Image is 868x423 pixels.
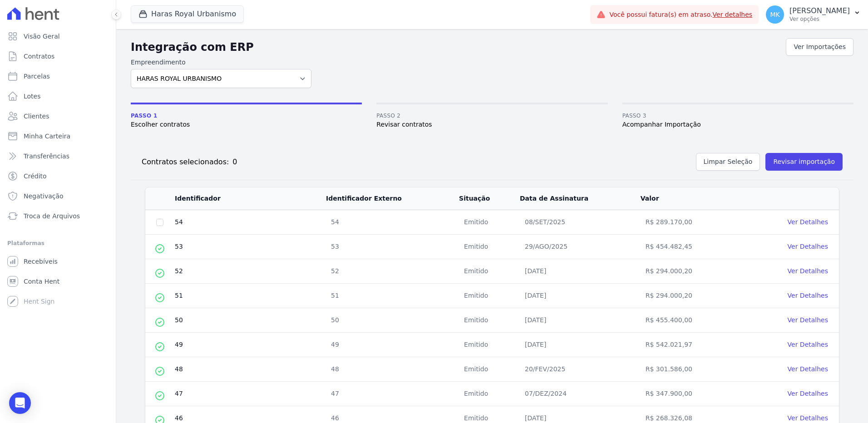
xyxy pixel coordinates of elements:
[174,308,325,333] td: 50
[174,259,325,284] td: 52
[174,284,325,308] td: 51
[325,284,459,308] td: 51
[9,392,31,414] div: Open Intercom Messenger
[640,284,740,308] td: R$ 294.000,20
[325,333,459,357] td: 49
[519,259,640,284] td: [DATE]
[788,414,828,422] a: Ver Detalhes
[4,187,112,205] a: Negativação
[4,67,112,85] a: Parcelas
[459,187,519,210] th: Situação
[4,272,112,290] a: Conta Hent
[4,147,112,165] a: Transferências
[622,112,853,120] span: Passo 3
[142,157,229,167] h2: Contratos selecionados:
[765,153,843,171] button: Revisar importação
[459,259,519,284] td: Emitido
[174,333,325,357] td: 49
[24,192,64,201] span: Negativação
[174,357,325,382] td: 48
[7,238,108,249] div: Plataformas
[325,259,459,284] td: 52
[24,92,41,101] span: Lotes
[4,47,112,65] a: Contratos
[131,112,362,120] span: Passo 1
[24,172,47,181] span: Crédito
[4,252,112,271] a: Recebíveis
[789,15,850,23] p: Ver opções
[640,210,740,235] td: R$ 289.170,00
[131,120,362,129] span: Escolher contratos
[459,284,519,308] td: Emitido
[788,267,828,275] a: Ver Detalhes
[640,259,740,284] td: R$ 294.000,20
[788,292,828,299] a: Ver Detalhes
[788,390,828,397] a: Ver Detalhes
[24,277,59,286] span: Conta Hent
[4,27,112,45] a: Visão Geral
[459,235,519,259] td: Emitido
[325,382,459,406] td: 47
[174,210,325,235] td: 54
[640,308,740,333] td: R$ 455.400,00
[174,187,325,210] th: Identificador
[640,357,740,382] td: R$ 301.586,00
[4,167,112,185] a: Crédito
[4,207,112,225] a: Troca de Arquivos
[459,333,519,357] td: Emitido
[640,382,740,406] td: R$ 347.900,00
[519,308,640,333] td: [DATE]
[519,284,640,308] td: [DATE]
[609,10,752,20] span: Você possui fatura(s) em atraso.
[376,120,607,129] span: Revisar contratos
[24,32,60,41] span: Visão Geral
[131,103,853,129] nav: Progress
[459,308,519,333] td: Emitido
[4,127,112,145] a: Minha Carteira
[229,157,237,167] div: 0
[325,187,459,210] th: Identificador Externo
[459,210,519,235] td: Emitido
[24,211,80,221] span: Troca de Arquivos
[786,38,853,56] a: Ver Importações
[4,107,112,125] a: Clientes
[789,6,850,15] p: [PERSON_NAME]
[519,235,640,259] td: 29/AGO/2025
[788,218,828,226] a: Ver Detalhes
[24,112,49,121] span: Clientes
[640,333,740,357] td: R$ 542.021,97
[519,333,640,357] td: [DATE]
[376,112,607,120] span: Passo 2
[174,235,325,259] td: 53
[519,210,640,235] td: 08/SET/2025
[131,5,244,23] button: Haras Royal Urbanismo
[459,357,519,382] td: Emitido
[713,11,753,18] a: Ver detalhes
[4,87,112,105] a: Lotes
[519,357,640,382] td: 20/FEV/2025
[759,2,868,27] button: MK [PERSON_NAME] Ver opções
[622,120,853,129] span: Acompanhar Importação
[788,365,828,373] a: Ver Detalhes
[24,152,69,161] span: Transferências
[325,308,459,333] td: 50
[24,52,54,61] span: Contratos
[640,187,740,210] th: Valor
[325,357,459,382] td: 48
[788,316,828,324] a: Ver Detalhes
[174,382,325,406] td: 47
[788,243,828,250] a: Ver Detalhes
[325,210,459,235] td: 54
[131,39,786,55] h2: Integração com ERP
[24,257,58,266] span: Recebíveis
[325,235,459,259] td: 53
[770,11,779,18] span: MK
[459,382,519,406] td: Emitido
[696,153,760,171] button: Limpar Seleção
[131,58,311,67] label: Empreendimento
[24,72,50,81] span: Parcelas
[519,187,640,210] th: Data de Assinatura
[640,235,740,259] td: R$ 454.482,45
[24,132,70,141] span: Minha Carteira
[519,382,640,406] td: 07/DEZ/2024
